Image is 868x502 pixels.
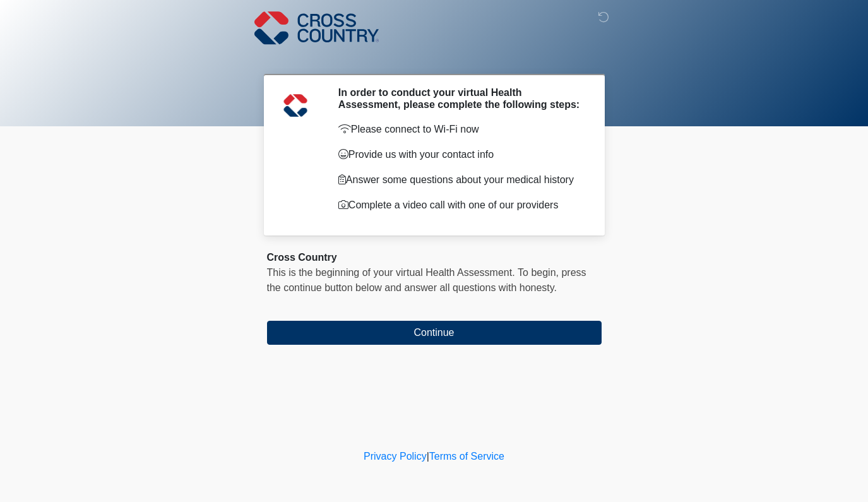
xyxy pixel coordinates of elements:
[427,451,429,462] a: |
[338,147,583,162] p: Provide us with your contact info
[267,321,602,345] button: Continue
[267,267,586,293] span: press the continue button below and answer all questions with honesty.
[338,198,583,213] p: Complete a video call with one of our providers
[364,451,427,462] a: Privacy Policy
[267,250,602,265] div: Cross Country
[258,45,611,69] h1: ‎ ‎ ‎
[518,267,561,278] span: To begin,
[254,9,379,46] img: Cross Country Logo
[276,87,314,124] img: Agent Avatar
[338,87,583,111] h2: In order to conduct your virtual Health Assessment, please complete the following steps:
[267,267,515,278] span: This is the beginning of your virtual Health Assessment.
[338,122,583,137] p: Please connect to Wi-Fi now
[429,451,504,462] a: Terms of Service
[338,172,583,188] p: Answer some questions about your medical history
